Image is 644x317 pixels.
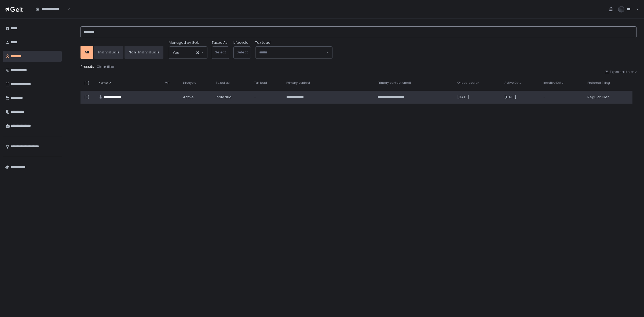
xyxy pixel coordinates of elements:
[504,95,537,100] div: [DATE]
[259,50,326,55] input: Search for option
[80,64,636,70] div: 1 results
[96,64,115,70] button: Clear filter
[94,46,123,59] button: Individuals
[173,50,179,55] span: Yes
[169,40,199,45] span: Managed by Gelt
[98,50,119,55] div: Individuals
[587,81,610,85] span: Preferred Filing
[165,81,169,85] span: VIP
[196,51,199,54] button: Clear Selected
[543,81,563,85] span: Inactive Date
[286,81,310,85] span: Primary contact
[233,40,248,45] label: Lifecycle
[457,81,479,85] span: Onboarded on
[183,95,194,100] span: active
[183,81,196,85] span: Lifecycle
[179,50,196,55] input: Search for option
[80,46,93,59] button: All
[237,50,248,55] span: Select
[129,50,159,55] div: Non-Individuals
[212,40,228,45] label: Taxed As
[587,95,629,100] div: Regular Filer
[98,81,108,85] span: Name
[169,47,207,59] div: Search for option
[254,81,267,85] span: Tax lead
[32,3,70,15] div: Search for option
[66,6,67,12] input: Search for option
[605,70,636,74] button: Export all to csv
[125,46,163,59] button: Non-Individuals
[457,95,498,100] div: [DATE]
[255,40,270,45] span: Tax Lead
[216,95,248,100] div: Individual
[254,95,280,100] div: -
[85,50,89,55] div: All
[97,64,115,69] div: Clear filter
[378,81,411,85] span: Primary contact email
[216,81,230,85] span: Taxed as
[255,47,332,59] div: Search for option
[504,81,521,85] span: Active Date
[543,95,581,100] div: -
[215,50,226,55] span: Select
